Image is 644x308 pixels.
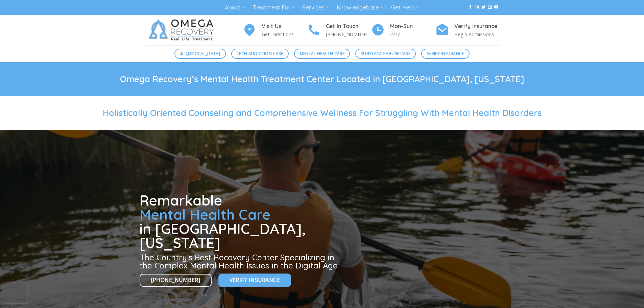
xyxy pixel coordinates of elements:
[481,5,485,10] a: Follow on Twitter
[140,193,340,250] h1: Remarkable in [GEOGRAPHIC_DATA], [US_STATE]
[391,1,419,14] a: Get Help
[337,1,383,14] a: Knowledgebase
[454,30,500,38] p: Begin Admissions
[468,5,472,10] a: Follow on Facebook
[488,5,492,10] a: Send us an email
[174,49,226,59] a: [MEDICAL_DATA]
[300,50,344,57] span: Mental Health Care
[218,274,291,287] a: Verify Insurance
[253,1,295,14] a: Treatment For
[307,22,371,39] a: Get In Touch [PHONE_NUMBER]
[3,283,27,303] iframe: reCAPTCHA
[427,50,464,57] span: Verify Insurance
[262,30,307,38] p: Get Directions
[140,253,340,269] h3: The Country’s Best Recovery Center Specializing in the Complex Mental Health Issues in the Digita...
[103,108,542,118] span: Holistically Oriented Counseling and Comprehensive Wellness For Struggling With Mental Health Dis...
[262,22,307,31] h4: Visit Us
[390,22,435,31] h4: Mon-Sun
[237,50,283,57] span: Tech Addiction Care
[231,49,289,59] a: Tech Addiction Care
[140,274,212,287] a: [PHONE_NUMBER]
[145,15,221,45] img: Omega Recovery
[302,1,329,14] a: Services
[454,22,500,31] h4: Verify Insurance
[390,30,435,38] p: 24/7
[361,50,410,57] span: Substance Abuse Care
[225,1,245,14] a: About
[151,276,200,284] span: [PHONE_NUMBER]
[435,22,500,39] a: Verify Insurance Begin Admissions
[326,22,371,31] h4: Get In Touch
[475,5,479,10] a: Follow on Instagram
[186,50,220,57] span: [MEDICAL_DATA]
[326,30,371,38] p: [PHONE_NUMBER]
[494,5,498,10] a: Follow on YouTube
[140,206,270,223] span: Mental Health Care
[294,49,350,59] a: Mental Health Care
[355,49,416,59] a: Substance Abuse Care
[243,22,307,39] a: Visit Us Get Directions
[230,276,280,284] span: Verify Insurance
[421,49,470,59] a: Verify Insurance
